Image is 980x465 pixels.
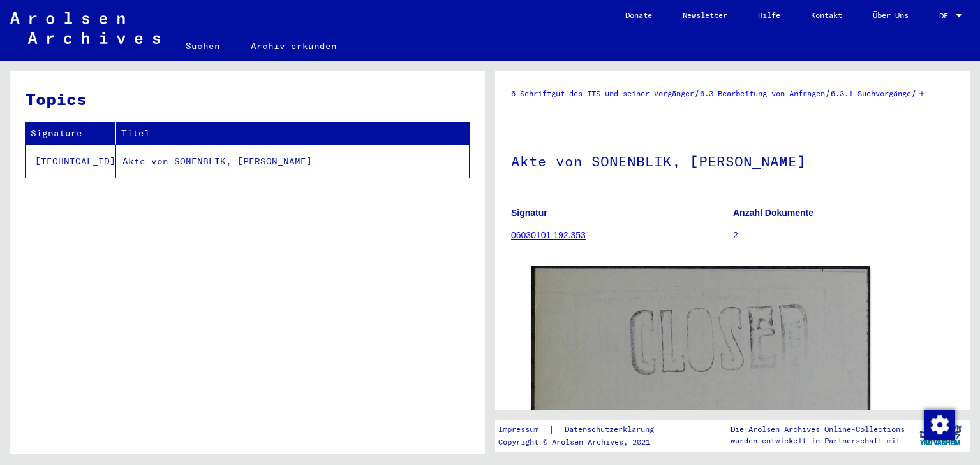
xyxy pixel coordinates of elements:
[235,31,352,61] a: Archiv erkunden
[511,89,694,98] a: 6 Schriftgut des ITS und seiner Vorgänger
[170,31,235,61] a: Suchen
[939,11,953,20] span: DE
[911,87,917,99] span: /
[731,435,905,447] p: wurden entwickelt in Partnerschaft mit
[917,419,965,451] img: yv_logo.png
[116,145,469,178] td: Akte von SONENBLIK, [PERSON_NAME]
[924,410,955,440] img: Zustimmung ändern
[511,132,954,188] h1: Akte von SONENBLIK, [PERSON_NAME]
[116,122,469,145] th: Titel
[26,87,468,111] h3: Topics
[694,87,700,99] span: /
[10,12,160,44] img: Arolsen_neg.svg
[26,122,116,145] th: Signature
[498,423,669,436] div: |
[731,424,905,435] p: Die Arolsen Archives Online-Collections
[825,87,831,99] span: /
[924,409,954,440] div: Zustimmung ändern
[498,436,669,448] p: Copyright © Arolsen Archives, 2021
[733,208,813,218] b: Anzahl Dokumente
[700,89,825,98] a: 6.3 Bearbeitung von Anfragen
[511,230,586,240] a: 06030101 192.353
[498,423,549,436] a: Impressum
[831,89,911,98] a: 6.3.1 Suchvorgänge
[511,208,547,218] b: Signatur
[733,229,954,242] p: 2
[554,423,669,436] a: Datenschutzerklärung
[26,145,116,178] td: [TECHNICAL_ID]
